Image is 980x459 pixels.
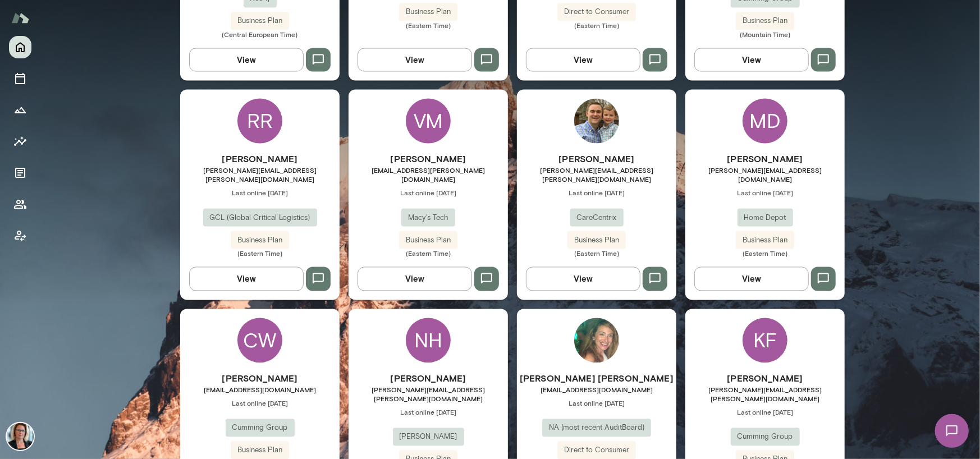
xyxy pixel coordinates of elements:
h6: [PERSON_NAME] [180,153,340,166]
span: Last online [DATE] [349,189,508,198]
span: (Eastern Time) [517,21,676,30]
div: KF [743,318,787,363]
div: MD [743,99,787,144]
span: Last online [DATE] [180,189,340,198]
span: (Central European Time) [180,30,340,39]
span: [PERSON_NAME][EMAIL_ADDRESS][PERSON_NAME][DOMAIN_NAME] [685,385,845,403]
button: Insights [9,130,31,153]
span: Cumming Group [731,432,800,443]
button: View [358,48,472,72]
h6: [PERSON_NAME] [180,372,340,385]
span: Macy's Tech [401,213,455,224]
span: Business Plan [399,235,457,246]
span: [EMAIL_ADDRESS][PERSON_NAME][DOMAIN_NAME] [349,166,508,184]
div: NH [406,318,451,363]
span: (Eastern Time) [180,249,340,258]
span: [PERSON_NAME][EMAIL_ADDRESS][PERSON_NAME][DOMAIN_NAME] [180,166,340,184]
button: View [189,48,304,72]
span: (Eastern Time) [349,21,508,30]
div: VM [406,99,451,144]
div: CW [237,318,282,363]
span: Business Plan [231,16,289,27]
button: View [526,267,640,291]
h6: [PERSON_NAME] [685,372,845,385]
h6: [PERSON_NAME] [PERSON_NAME] [517,372,676,385]
div: RR [237,99,282,144]
span: Last online [DATE] [685,408,845,417]
span: GCL (Global Critical Logistics) [203,213,317,224]
span: Business Plan [736,235,794,246]
h6: [PERSON_NAME] [349,153,508,166]
span: Last online [DATE] [685,189,845,198]
span: (Eastern Time) [685,249,845,258]
img: Mento [11,7,29,29]
button: Client app [9,224,31,247]
span: Business Plan [231,445,289,456]
button: Members [9,193,31,215]
span: (Mountain Time) [685,30,845,39]
span: [PERSON_NAME][EMAIL_ADDRESS][PERSON_NAME][DOMAIN_NAME] [349,385,508,403]
span: Home Depot [738,213,793,224]
img: Michael Ducharme [574,99,619,144]
span: Direct to Consumer [557,7,636,18]
button: View [694,267,809,291]
button: Documents [9,162,31,184]
button: View [526,48,640,72]
span: Cumming Group [226,423,295,434]
span: [PERSON_NAME][EMAIL_ADDRESS][PERSON_NAME][DOMAIN_NAME] [517,166,676,184]
span: [EMAIL_ADDRESS][DOMAIN_NAME] [180,385,340,394]
span: Last online [DATE] [517,399,676,408]
button: View [358,267,472,291]
span: [EMAIL_ADDRESS][DOMAIN_NAME] [517,385,676,394]
span: [PERSON_NAME][EMAIL_ADDRESS][DOMAIN_NAME] [685,166,845,184]
h6: [PERSON_NAME] [349,372,508,385]
button: View [189,267,304,291]
span: (Eastern Time) [349,249,508,258]
h6: [PERSON_NAME] [517,153,676,166]
span: NA (most recent AuditBoard) [542,423,651,434]
img: Jennifer Alvarez [7,423,34,450]
span: Business Plan [736,16,794,27]
h6: [PERSON_NAME] [685,153,845,166]
button: View [694,48,809,72]
button: Sessions [9,67,31,90]
span: (Eastern Time) [517,249,676,258]
span: Last online [DATE] [180,399,340,408]
span: Direct to Consumer [557,445,636,456]
img: Courtney Cherry Ellis [574,318,619,363]
span: Last online [DATE] [349,408,508,417]
span: Business Plan [399,7,457,18]
span: Business Plan [567,235,626,246]
span: [PERSON_NAME] [393,432,464,443]
button: Home [9,36,31,58]
span: CareCentrix [570,213,624,224]
button: Growth Plan [9,99,31,121]
span: Last online [DATE] [517,189,676,198]
span: Business Plan [231,235,289,246]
